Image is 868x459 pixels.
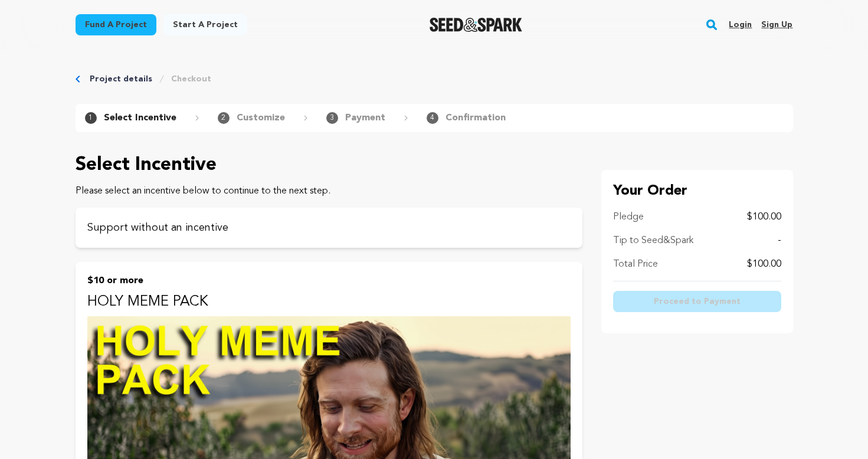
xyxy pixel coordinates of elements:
span: 2 [218,112,230,124]
p: $100.00 [747,257,781,271]
img: Seed&Spark Logo Dark Mode [430,18,522,32]
a: Sign up [761,15,792,34]
p: Confirmation [446,111,506,125]
span: 3 [326,112,338,124]
a: Project details [90,73,152,85]
span: Proceed to Payment [654,296,741,307]
a: Seed&Spark Homepage [430,18,522,32]
a: Start a project [163,14,247,35]
p: HOLY MEME PACK [87,293,571,312]
p: Payment [345,111,385,125]
div: Breadcrumb [76,73,793,85]
p: Customize [237,111,285,125]
p: $100.00 [747,210,781,224]
span: 4 [427,112,438,124]
p: Tip to Seed&Spark [613,234,693,248]
p: Total Price [613,257,658,271]
button: Proceed to Payment [613,291,781,312]
a: Login [729,15,752,34]
p: Select Incentive [104,111,176,125]
span: 1 [85,112,97,124]
p: Select Incentive [76,151,582,179]
p: - [778,234,781,248]
p: Pledge [613,210,644,224]
a: Fund a project [76,14,156,35]
p: Your Order [613,182,781,201]
a: Checkout [171,73,211,85]
p: Please select an incentive below to continue to the next step. [76,184,582,198]
p: $10 or more [87,274,571,288]
p: Support without an incentive [87,219,571,236]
